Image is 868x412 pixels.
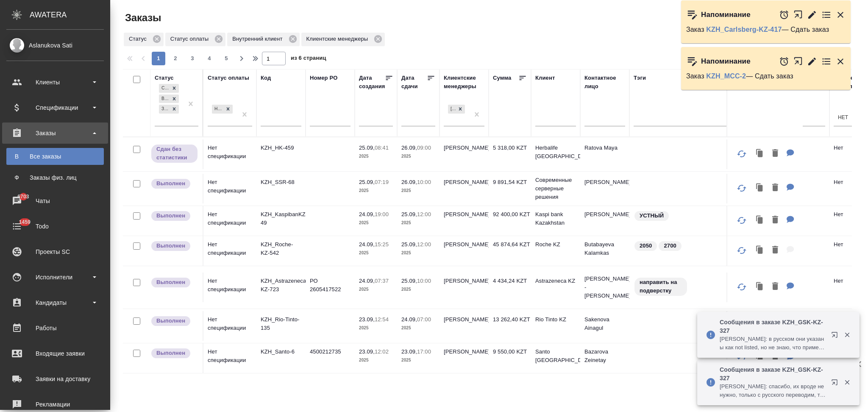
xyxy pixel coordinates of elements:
[634,210,727,222] div: УСТНЫЙ
[261,315,301,332] p: KZH_Rio-Tinto-135
[535,210,576,227] p: Kaspi bank Kazakhstan
[2,216,108,237] a: 1459Todo
[375,278,389,284] p: 07:37
[584,74,625,91] div: Контактное лицо
[834,277,868,285] p: Нет
[752,278,768,295] button: Клонировать
[401,285,435,294] p: 2025
[752,145,768,162] button: Клонировать
[835,10,846,20] button: Закрыть
[6,373,104,385] div: Заявки на доставку
[203,236,256,266] td: Нет спецификации
[807,56,817,67] button: Редактировать
[838,114,848,122] div: Нет
[150,240,198,252] div: Выставляет ПМ после сдачи и проведения начислений. Последний этап для ПМа
[834,240,868,249] p: Нет
[203,273,256,302] td: Нет спецификации
[359,179,375,185] p: 25.09,
[150,144,198,164] div: Выставляет ПМ, когда заказ сдан КМу, но начисления еще не проведены
[768,145,782,162] button: Удалить
[417,241,431,248] p: 12:00
[448,105,456,114] div: [PERSON_NAME]
[123,11,161,25] span: Заказы
[6,347,104,360] div: Входящие заявки
[535,315,576,324] p: Rio Tinto KZ
[768,179,782,197] button: Удалить
[359,324,393,332] p: 2025
[440,311,489,341] td: [PERSON_NAME]
[401,152,435,161] p: 2025
[580,343,629,373] td: Bazarova Zeinetay
[417,145,431,151] p: 09:00
[401,187,435,195] p: 2025
[12,192,34,201] span: 6703
[440,139,489,169] td: [PERSON_NAME]
[306,273,355,302] td: РО 2605417522
[706,26,782,33] a: KZH_Carlsberg-KZ-417
[306,35,371,43] p: Клиентские менеджеры
[211,104,234,114] div: Нет спецификации
[535,348,576,365] p: Santo [GEOGRAPHIC_DATA]
[634,74,646,82] div: Тэги
[720,382,826,399] p: [PERSON_NAME]: спасибо, их вроде не нужно, только с русского переводим, так ведь [PERSON_NAME] ?
[359,211,375,217] p: 24.09,
[156,317,185,325] p: Выполнен
[375,145,389,151] p: 08:41
[706,72,746,80] a: KZH_MCC-2
[203,311,256,341] td: Нет спецификации
[158,94,180,104] div: Сдан без статистики, Выполнен, Завершен
[807,10,817,20] button: Редактировать
[6,245,104,258] div: Проекты SC
[634,240,727,252] div: 2050, 2700
[232,35,285,43] p: Внутренний клиент
[227,33,299,46] div: Внутренний клиент
[359,145,375,151] p: 25.09,
[580,236,629,266] td: Butabayeva Kalamkas
[417,211,431,217] p: 12:00
[732,277,752,297] button: Обновить
[220,54,233,63] span: 5
[150,348,198,359] div: Выставляет ПМ после сдачи и проведения начислений. Последний этап для ПМа
[834,144,868,152] p: Нет
[203,206,256,236] td: Нет спецификации
[203,52,216,65] button: 4
[535,176,576,201] p: Современные серверные решения
[838,331,856,339] button: Закрыть
[686,25,846,34] p: Заказ — Сдать заказ
[752,179,768,197] button: Клонировать
[2,368,108,390] a: Заявки на доставку
[186,52,199,65] button: 3
[440,343,489,373] td: [PERSON_NAME]
[359,241,375,248] p: 24.09,
[489,206,531,236] td: 92 400,00 KZT
[359,249,393,257] p: 2025
[6,220,104,233] div: Todo
[580,311,629,341] td: Sakenova Ainagul
[535,277,576,285] p: Astrazeneca KZ
[640,278,682,295] p: направить на подверстку
[489,343,531,373] td: 9 550,00 KZT
[170,35,211,43] p: Статус оплаты
[261,210,301,227] p: KZH_KaspibanKZ-49
[159,84,170,93] div: Сдан без статистики
[6,195,104,207] div: Чаты
[634,277,727,297] div: направить на подверстку
[826,326,846,347] button: Открыть в новой вкладке
[835,56,846,67] button: Закрыть
[535,144,576,161] p: Herbalife [GEOGRAPHIC_DATA]
[580,270,629,304] td: [PERSON_NAME] -[PERSON_NAME]
[489,139,531,169] td: 5 318,00 KZT
[834,178,868,187] p: Нет
[156,349,185,357] p: Выполнен
[401,356,435,365] p: 2025
[150,277,198,288] div: Выставляет ПМ после сдачи и проведения начислений. Последний этап для ПМа
[489,236,531,266] td: 45 874,64 KZT
[2,241,108,262] a: Проекты SC
[165,33,225,46] div: Статус оплаты
[359,219,393,227] p: 2025
[30,6,110,23] div: AWATERA
[6,148,104,165] a: ВВсе заказы
[129,35,150,43] p: Статус
[6,296,104,309] div: Кандидаты
[11,152,100,161] div: Все заказы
